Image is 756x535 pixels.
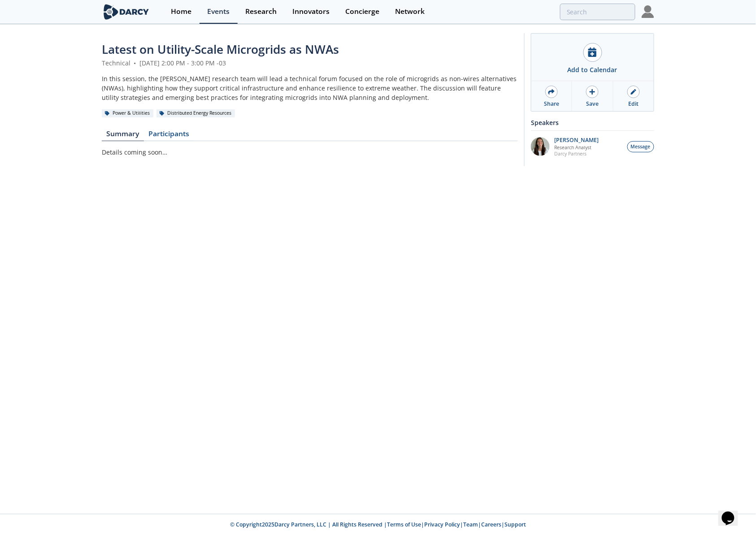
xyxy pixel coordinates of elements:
[387,521,421,528] a: Terms of Use
[292,8,330,15] div: Innovators
[568,65,617,74] div: Add to Calendar
[102,147,518,157] p: Details coming soon…
[642,5,654,18] img: Profile
[631,143,651,151] span: Message
[102,58,518,68] div: Technical [DATE] 2:00 PM - 3:00 PM -03
[586,100,599,108] div: Save
[531,115,654,130] div: Speakers
[555,137,599,143] p: [PERSON_NAME]
[345,8,379,15] div: Concierge
[102,41,339,57] span: Latest on Utility-Scale Microgrids as NWAs
[102,4,151,20] img: logo-wide.svg
[560,4,635,20] input: Advanced Search
[46,521,710,529] p: © Copyright 2025 Darcy Partners, LLC | All Rights Reserved | | | | |
[245,8,277,15] div: Research
[144,130,194,141] a: Participants
[102,109,153,117] div: Power & Utilities
[171,8,191,15] div: Home
[207,8,230,15] div: Events
[504,521,526,528] a: Support
[544,100,559,108] div: Share
[531,137,550,156] img: 0c797ecd-3ee5-4e9c-8fa9-100aa92c6e4a
[424,521,460,528] a: Privacy Policy
[395,8,425,15] div: Network
[627,141,654,152] button: Message
[102,130,144,141] a: Summary
[132,59,138,67] span: •
[555,144,599,151] p: Research Analyst
[613,81,654,111] a: Edit
[102,74,518,102] div: In this session, the [PERSON_NAME] research team will lead a technical forum focused on the role ...
[481,521,501,528] a: Careers
[718,499,747,526] iframe: chat widget
[156,109,235,117] div: Distributed Energy Resources
[463,521,478,528] a: Team
[555,151,599,157] p: Darcy Partners
[628,100,639,108] div: Edit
